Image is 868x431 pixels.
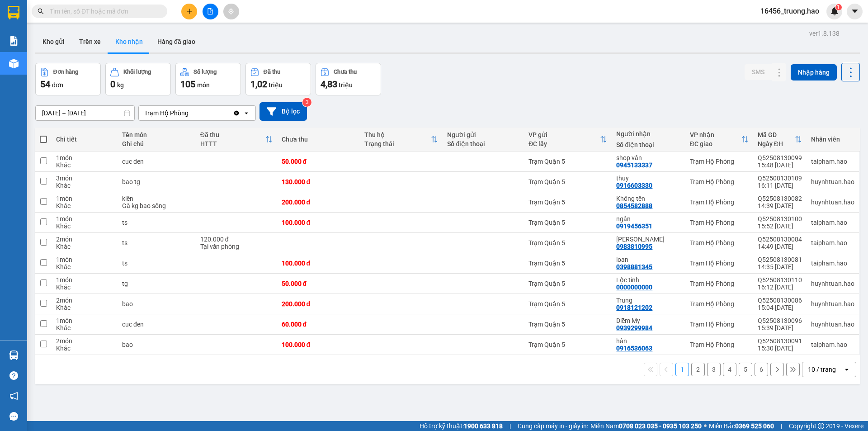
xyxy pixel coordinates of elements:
[282,300,355,308] div: 200.000 đ
[122,202,191,209] div: Gà kg bao sông
[56,337,113,345] div: 2 món
[758,284,802,291] div: 16:12 [DATE]
[56,236,113,243] div: 2 món
[809,28,840,38] div: ver 1.8.138
[758,276,802,284] div: Q52508130110
[811,219,854,226] div: taipham.hao
[619,422,702,430] strong: 0708 023 035 - 0935 103 250
[56,256,113,263] div: 1 món
[616,345,652,352] div: 0916536063
[704,424,707,428] span: ⚪️
[616,304,652,311] div: 0918121202
[181,4,197,19] button: plus
[791,64,837,81] button: Nhập hàng
[758,182,802,189] div: 16:11 [DATE]
[709,421,774,431] span: Miền Bắc
[528,131,600,138] div: VP gửi
[122,321,191,328] div: cuc đen
[56,243,113,250] div: Khác
[56,202,113,209] div: Khác
[56,263,113,270] div: Khác
[364,140,431,147] div: Trạng thái
[223,4,239,19] button: aim
[690,178,749,185] div: Trạm Hộ Phòng
[243,109,250,117] svg: open
[690,321,749,328] div: Trạm Hộ Phòng
[758,131,795,138] div: Mã GD
[811,178,854,185] div: huynhtuan.hao
[616,215,681,223] div: ngân
[616,317,681,324] div: Diễm My
[528,199,607,206] div: Trạm Quận 5
[690,199,749,206] div: Trạm Hộ Phòng
[745,64,772,80] button: SMS
[830,7,839,15] img: icon-new-feature
[9,392,18,400] span: notification
[36,106,134,120] input: Select a date range.
[616,236,681,243] div: Đức Hải
[723,363,736,376] button: 4
[56,136,113,143] div: Chi tiết
[122,341,191,348] div: bao
[282,136,355,143] div: Chưa thu
[56,223,113,230] div: Khác
[189,109,190,118] input: Selected Trạm Hộ Phòng.
[360,128,443,152] th: Toggle SortBy
[108,31,150,52] button: Kho nhận
[528,178,607,185] div: Trạm Quận 5
[690,300,749,308] div: Trạm Hộ Phòng
[811,300,854,308] div: huynhtuan.hao
[122,239,191,246] div: ts
[758,243,802,250] div: 14:49 [DATE]
[616,202,652,209] div: 0854582888
[690,260,749,267] div: Trạm Hộ Phòng
[528,140,600,147] div: ĐC lấy
[758,154,802,161] div: Q52508130099
[40,79,50,90] span: 54
[753,128,807,152] th: Toggle SortBy
[117,81,124,89] span: kg
[808,365,836,374] div: 10 / trang
[837,4,840,10] span: 1
[144,109,189,118] div: Trạm Hộ Phòng
[616,243,652,250] div: 0983810995
[528,341,607,348] div: Trạm Quận 5
[364,131,431,138] div: Thu hộ
[690,140,741,147] div: ĐC giao
[269,81,283,89] span: triệu
[200,243,273,250] div: Tại văn phòng
[685,128,753,152] th: Toggle SortBy
[758,175,802,182] div: Q52508130109
[616,324,652,332] div: 0939299984
[739,363,752,376] button: 5
[316,63,381,95] button: Chưa thu4,83 triệu
[56,175,113,182] div: 3 món
[811,280,854,287] div: huynhtuan.hao
[200,236,273,243] div: 120.000 đ
[690,341,749,348] div: Trạm Hộ Phòng
[758,324,802,332] div: 15:39 [DATE]
[321,79,337,90] span: 4,83
[122,178,191,185] div: bao tg
[690,239,749,246] div: Trạm Hộ Phòng
[690,131,741,138] div: VP nhận
[56,297,113,304] div: 2 món
[122,219,191,226] div: ts
[56,284,113,291] div: Khác
[811,199,854,206] div: huynhtuan.hao
[250,79,267,90] span: 1,02
[9,371,18,380] span: question-circle
[447,131,519,138] div: Người gửi
[811,136,854,143] div: Nhân viên
[675,363,689,376] button: 1
[53,69,78,75] div: Đơn hàng
[590,421,702,431] span: Miền Nam
[110,79,115,90] span: 0
[690,280,749,287] div: Trạm Hộ Phòng
[528,260,607,267] div: Trạm Quận 5
[264,69,280,75] div: Đã thu
[758,236,802,243] div: Q52508130084
[334,69,357,75] div: Chưa thu
[690,158,749,165] div: Trạm Hộ Phòng
[758,297,802,304] div: Q52508130086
